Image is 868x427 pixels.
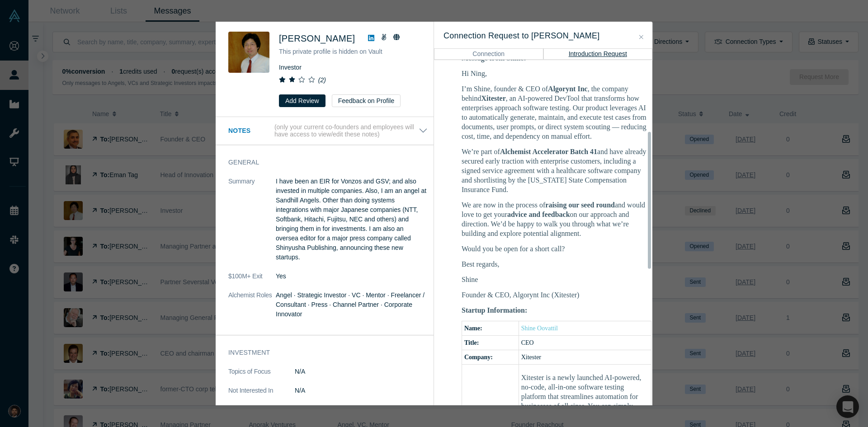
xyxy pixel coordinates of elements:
b: Startup Information: [462,306,527,314]
button: Connection [434,48,543,59]
img: Ning Sung's Profile Image [228,32,269,73]
button: Introduction Request [543,48,653,59]
strong: Algorynt Inc [548,85,588,93]
p: Founder & CEO, Algorynt Inc (Xitester) [462,290,651,300]
dt: Summary [228,177,276,272]
dt: Alchemist Roles [228,291,276,328]
dd: Angel · Strategic Investor · VC · Mentor · Freelancer / Consultant · Press · Channel Partner · Co... [276,291,428,319]
p: Best regards, [462,259,651,269]
strong: raising our seed round [545,201,615,209]
h3: Notes [228,126,273,136]
p: (only your current co-founders and employees will have access to view/edit these notes) [274,123,419,139]
b: Name: [464,325,482,332]
p: We’re part of and have already secured early traction with enterprise customers, including a sign... [462,147,651,194]
dt: $100M+ Exit [228,272,276,291]
p: Hi Ning, [462,69,651,78]
button: Feedback on Profile [332,94,401,107]
dt: Topics of Focus [228,367,295,386]
p: I’m Shine, founder & CEO of , the company behind , an AI-powered DevTool that transforms how ente... [462,84,651,141]
dd: N/A [295,367,428,376]
h3: Connection Request to [PERSON_NAME] [443,30,643,42]
p: Shine [462,275,651,284]
span: [PERSON_NAME] [279,33,355,43]
button: Add Review [279,94,325,107]
h3: Investment [228,348,415,357]
a: Shine Oovattil [521,325,558,332]
td: CEO [519,336,651,350]
button: Notes (only your current co-founders and employees will have access to view/edit these notes) [228,123,428,139]
p: We are now in the process of and would love to get your on our approach and direction. We’d be ha... [462,200,651,238]
dt: Not Interested In [228,386,295,405]
h3: General [228,158,415,167]
b: Company: [464,354,493,361]
span: Investor [279,64,302,71]
dd: Yes [276,272,428,281]
strong: Alchemist Accelerator Batch 41 [500,148,597,155]
dd: N/A [295,386,428,395]
p: This private profile is hidden on Vault [279,47,421,56]
td: Xitester [519,350,651,365]
p: I have been an EIR for Vonzos and GSV; and also invested in multiple companies. Also, I am an ang... [276,177,428,262]
i: ( 2 ) [318,76,326,84]
button: Close [637,32,646,42]
p: Would you be open for a short call? [462,244,651,253]
strong: advice and feedback [507,211,570,218]
b: Title: [464,339,479,346]
strong: Xitester [481,94,506,102]
p: competitive technology, matching the market needs, strong VCs [295,405,428,424]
